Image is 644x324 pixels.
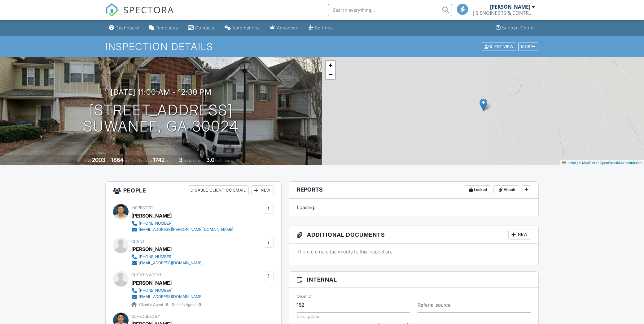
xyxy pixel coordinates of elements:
h3: Additional Documents [289,226,539,244]
label: Closing Date [297,314,319,319]
div: 2003 [92,157,105,163]
p: There are no attachments to this inspection. [297,248,531,255]
div: [EMAIL_ADDRESS][DOMAIN_NAME] [139,261,203,266]
a: Leaflet [562,161,576,165]
span: sq.ft. [165,158,173,163]
div: 3.0 [206,157,214,163]
a: [PHONE_NUMBER] [131,220,233,227]
a: Advanced [267,22,301,34]
input: Search everything... [328,4,452,16]
a: Support Center [493,22,538,34]
span: Client's Agent [131,273,162,277]
h3: [DATE] 11:00 am - 12:30 pm [111,88,212,96]
span: Seller's Agent - [172,302,201,307]
div: 3 [179,157,182,163]
a: [EMAIL_ADDRESS][DOMAIN_NAME] [131,260,203,266]
div: More [518,42,538,51]
div: [EMAIL_ADDRESS][PERSON_NAME][DOMAIN_NAME] [139,227,233,232]
a: Client View [481,44,518,49]
a: Automations (Basic) [222,22,262,34]
strong: 8 [166,302,169,307]
label: Order ID [297,294,311,299]
a: © OpenStreetMap contributors [596,161,642,165]
a: © MapTiler [579,161,595,165]
div: [PHONE_NUMBER] [139,221,173,226]
h1: Inspection Details [105,41,539,52]
img: The Best Home Inspection Software - Spectora [105,3,119,17]
img: Marker [480,98,487,111]
a: [PERSON_NAME] [131,278,172,287]
div: Client View [482,42,516,51]
div: Advanced [277,25,299,30]
div: Support Center [502,25,535,30]
a: [PHONE_NUMBER] [131,254,203,260]
span: sq. ft. [125,158,133,163]
span: Lot Size [139,158,152,163]
span: Built [84,158,91,163]
h1: [STREET_ADDRESS] Suwanee, GA 30024 [83,102,239,135]
span: Client [131,239,145,244]
div: J'S ENGINEERS & CONTRACTORS [473,10,535,16]
a: Contacts [186,22,217,34]
div: [PHONE_NUMBER] [139,288,173,293]
span: Client's Agent - [139,302,169,307]
a: SPECTORA [105,8,174,21]
div: 1742 [153,157,164,163]
span: bedrooms [183,158,200,163]
div: Automations [232,25,260,30]
h3: People [106,182,281,199]
a: Settings [306,22,335,34]
div: 1864 [111,157,124,163]
div: New [508,230,531,240]
div: Settings [315,25,333,30]
span: Inspector [131,205,153,210]
h3: Internal [289,272,539,288]
div: [EMAIL_ADDRESS][DOMAIN_NAME] [139,294,203,299]
a: [EMAIL_ADDRESS][DOMAIN_NAME] [131,294,203,300]
a: Templates [147,22,181,34]
div: Contacts [195,25,215,30]
div: [PERSON_NAME] [490,4,530,10]
span: + [328,61,332,69]
div: [PERSON_NAME] [131,244,172,254]
span: − [328,71,332,78]
div: Templates [156,25,178,30]
div: New [251,185,274,195]
span: Scheduled By [131,314,160,319]
a: Zoom in [326,61,335,70]
span: | [577,161,578,165]
a: Dashboard [107,22,142,34]
div: Dashboard [116,25,139,30]
span: bathrooms [215,158,233,163]
span: SPECTORA [123,3,174,16]
a: Zoom out [326,70,335,79]
strong: 0 [199,302,201,307]
div: Disable Client CC Email [188,185,249,195]
a: [PHONE_NUMBER] [131,287,203,294]
div: [PHONE_NUMBER] [139,254,173,259]
a: [EMAIL_ADDRESS][PERSON_NAME][DOMAIN_NAME] [131,227,233,233]
div: [PERSON_NAME] [131,211,172,220]
label: Referral source [418,301,451,308]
